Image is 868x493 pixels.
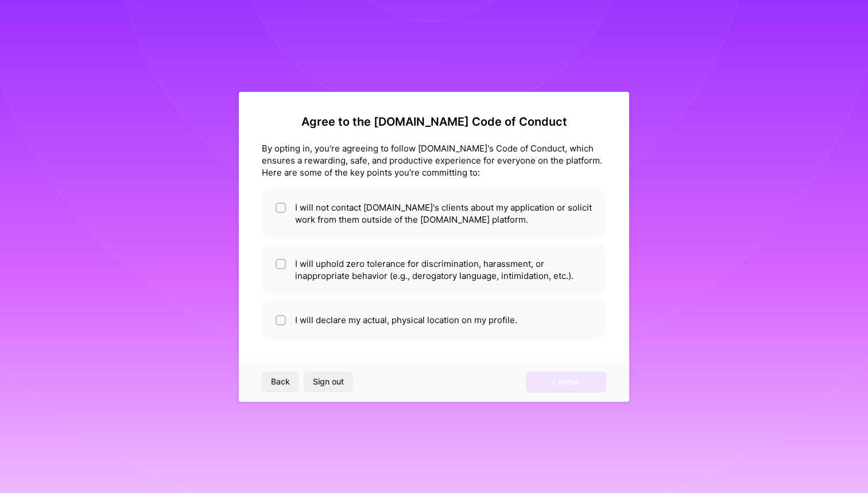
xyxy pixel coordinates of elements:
[313,376,344,387] span: Sign out
[262,244,606,296] li: I will uphold zero tolerance for discrimination, harassment, or inappropriate behavior (e.g., der...
[262,300,606,340] li: I will declare my actual, physical location on my profile.
[262,142,606,178] div: By opting in, you're agreeing to follow [DOMAIN_NAME]'s Code of Conduct, which ensures a rewardin...
[304,371,353,392] button: Sign out
[262,115,606,129] h2: Agree to the [DOMAIN_NAME] Code of Conduct
[262,371,299,392] button: Back
[262,188,606,239] li: I will not contact [DOMAIN_NAME]'s clients about my application or solicit work from them outside...
[271,376,290,387] span: Back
